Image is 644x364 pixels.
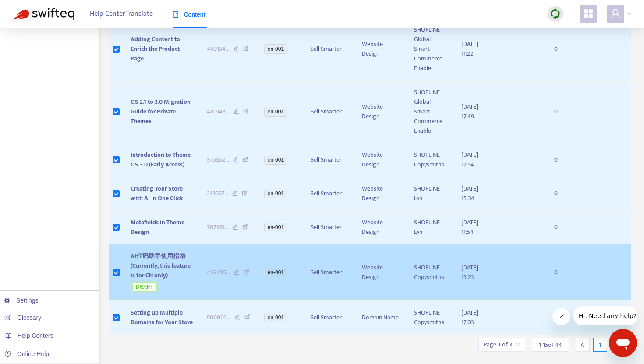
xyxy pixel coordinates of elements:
[547,301,582,335] td: 0
[304,301,355,335] td: Sell Smarter
[131,97,191,126] span: OS 2.1 to 3.0 Migration Guide for Private Themes
[355,81,407,143] td: Website Design
[547,244,582,301] td: 0
[355,211,407,244] td: Website Design
[550,8,561,19] img: sync.dc5367851b00ba804db3.png
[13,8,74,20] img: Swifteq
[610,8,621,19] span: user
[355,177,407,211] td: Website Design
[407,211,455,244] td: SHOPLINE Lyn
[304,18,355,81] td: Sell Smarter
[355,143,407,177] td: Website Design
[207,155,229,165] span: 375352 ...
[207,223,229,232] span: 707961 ...
[547,143,582,177] td: 0
[355,244,407,301] td: Website Design
[207,44,230,54] span: 460134 ...
[407,18,455,81] td: SHOPLINE Global Smart Commerce Enabler
[304,211,355,244] td: Sell Smarter
[304,177,355,211] td: Sell Smarter
[355,301,407,335] td: Domain Name
[407,81,455,143] td: SHOPLINE Global Smart Commerce Enabler
[4,350,49,357] a: Online Help
[4,314,41,321] a: Glossary
[132,282,157,292] span: DRAFT
[461,217,478,237] span: [DATE] 11:54
[547,18,582,81] td: 0
[547,81,582,143] td: 0
[264,313,287,322] span: en-001
[264,268,287,277] span: en-001
[552,308,570,325] iframe: メッセージを閉じる
[264,223,287,232] span: en-001
[593,338,607,352] div: 1
[4,297,39,304] a: Settings
[131,34,180,64] span: Adding Content to Enrich the Product Page
[407,301,455,335] td: SHOPLINE Copysmiths
[461,307,478,327] span: [DATE] 17:03
[173,11,205,18] span: Content
[304,143,355,177] td: Sell Smarter
[355,18,407,81] td: Website Design
[131,307,193,327] span: Setting up Multiple Domains for Your Store
[131,251,191,280] span: AI代码助手使用指南 (Currently, this feature is for CN only)
[547,211,582,244] td: 0
[461,262,478,282] span: [DATE] 13:23
[407,244,455,301] td: SHOPLINE Copysmiths
[461,184,478,203] span: [DATE] 15:34
[461,102,478,121] span: [DATE] 17:49
[580,342,586,348] span: left
[18,332,53,339] span: Help Centers
[264,155,287,165] span: en-001
[304,244,355,301] td: Sell Smarter
[461,150,478,170] span: [DATE] 17:54
[131,217,184,237] span: Metafields in Theme Design
[609,329,637,357] iframe: メッセージングウィンドウを開くボタン
[583,8,594,19] span: appstore
[90,6,153,22] span: Help Center Translate
[264,44,287,54] span: en-001
[264,189,287,198] span: en-001
[573,306,637,325] iframe: 会社からのメッセージ
[207,313,231,322] span: 900005 ...
[547,177,582,211] td: 0
[407,177,455,211] td: SHOPLINE Lyn
[207,107,230,117] span: 480143 ...
[173,11,179,18] span: book
[539,340,562,350] span: 1 - 15 of 44
[264,107,287,117] span: en-001
[461,39,478,59] span: [DATE] 11:22
[407,143,455,177] td: SHOPLINE Copysmiths
[131,150,191,170] span: Introduction to Theme OS 3.0 (Early Access)
[207,268,230,277] span: 469495 ...
[131,184,183,203] span: Creating Your Store with AI in One Click
[207,189,228,198] span: 241067 ...
[304,81,355,143] td: Sell Smarter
